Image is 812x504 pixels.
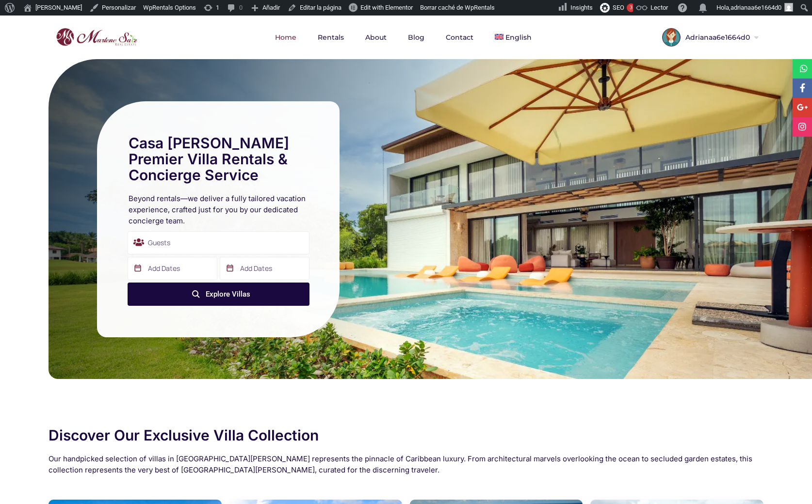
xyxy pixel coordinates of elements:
input: Add Dates [128,257,217,280]
a: About [356,16,396,59]
a: Rentals [308,16,354,59]
h2: Our handpicked selection of villas in [GEOGRAPHIC_DATA][PERSON_NAME] represents the pinnacle of C... [49,453,763,475]
button: Explore Villas [128,283,309,306]
img: Visitas de 48 horas. Haz clic para ver más estadísticas del sitio. [503,2,558,14]
span: SEO [613,4,624,11]
input: Add Dates [220,257,309,280]
h2: Discover Our Exclusive Villa Collection [49,427,763,443]
div: 3 [627,3,635,12]
a: Home [265,16,306,59]
span: English [505,33,532,42]
img: logo [53,26,140,49]
a: English [485,16,541,59]
h2: Beyond rentals—we deliver a fully tailored vacation experience, crafted just for you by our dedic... [129,193,308,226]
span: adrianaa6e1664d0 [731,4,781,11]
span: Adrianaa6e1664d0 [681,34,752,41]
h1: Casa [PERSON_NAME] Premier Villa Rentals & Concierge Service [129,135,308,183]
a: Blog [398,16,434,59]
span: Edit with Elementor [360,4,413,11]
a: Contact [436,16,483,59]
div: Guests [128,231,309,254]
